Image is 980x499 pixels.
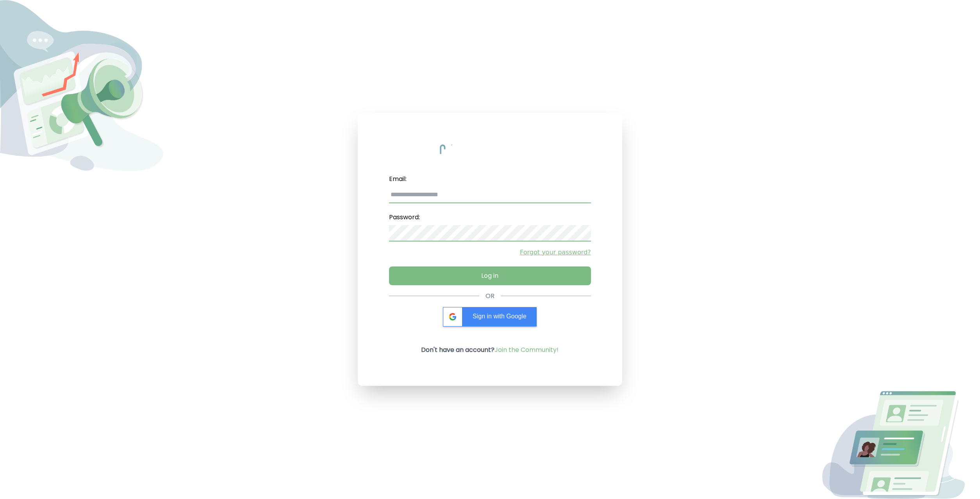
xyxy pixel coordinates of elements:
a: Forgot your password? [389,248,591,257]
label: Password: [389,210,591,225]
a: Join the Community! [494,345,559,354]
label: Email: [389,171,591,187]
div: Sign in with Google [443,307,537,327]
img: My Influency [440,144,540,158]
p: Don't have an account? [421,345,559,355]
img: Login Image2 [817,391,980,499]
div: OR [486,291,494,301]
button: Log in [389,266,591,285]
span: Sign in with Google [473,313,527,320]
